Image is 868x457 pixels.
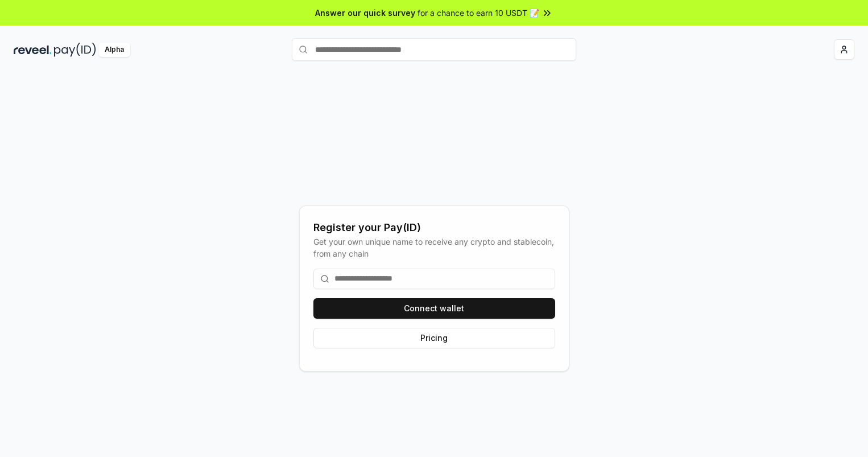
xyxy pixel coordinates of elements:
img: pay_id [54,43,96,57]
button: Connect wallet [313,298,555,319]
span: for a chance to earn 10 USDT 📝 [418,7,539,19]
button: Pricing [313,328,555,348]
div: Alpha [98,43,130,57]
span: Answer our quick survey [315,7,415,19]
div: Register your Pay(ID) [313,220,555,236]
div: Get your own unique name to receive any crypto and stablecoin, from any chain [313,236,555,260]
img: reveel_dark [14,43,52,57]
